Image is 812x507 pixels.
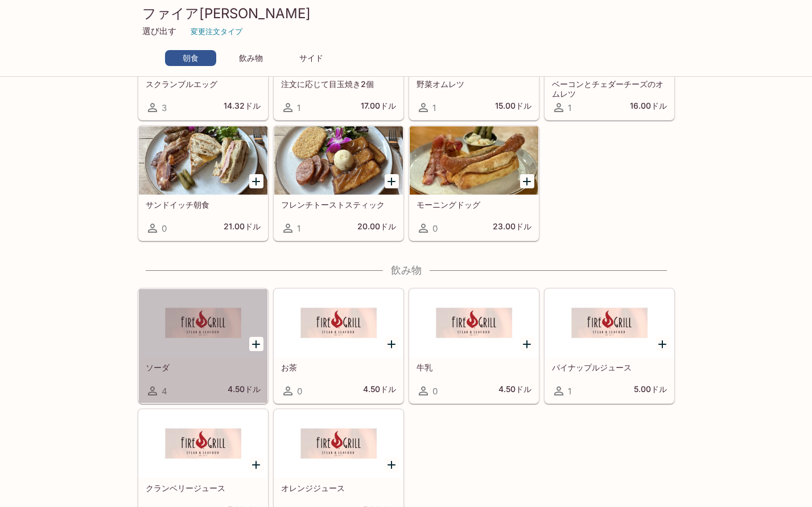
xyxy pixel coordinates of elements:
font: 1 [297,102,300,113]
font: 1 [297,223,300,234]
font: 20.00ドル [357,221,396,231]
font: サンドイッチ朝食 [146,200,209,209]
font: 17.00ドル [361,101,396,110]
div: 牛乳 [410,289,538,357]
font: クランベリージュース [146,483,225,493]
font: ファイア[PERSON_NAME] [142,5,311,22]
button: クランベリージュースを加える [249,457,263,472]
font: 15.00ドル [495,101,531,110]
a: モーニングドッグ023.00ドル [409,126,539,241]
a: お茶04.50ドル [274,288,403,403]
button: オレンジジュースを加える [385,457,399,472]
font: 飲み物 [391,264,422,276]
font: 注文に応じて目玉焼き2個 [281,79,374,89]
a: フレンチトーストスティック120.00ドル [274,126,403,241]
font: 変更注文タイプ [191,27,242,36]
button: 牛乳を加える [520,337,534,351]
button: サンドイッチ朝食を追加 [249,174,263,188]
a: 牛乳04.50ドル [409,288,539,403]
button: お茶を加える [385,337,399,351]
font: フレンチトーストスティック [281,200,385,209]
font: 1 [432,102,436,113]
button: モーニングドッグを追加 [520,174,534,188]
font: 0 [162,223,167,234]
font: お茶 [281,362,297,372]
div: パイナップルジュース [545,289,674,357]
font: 4.50ドル [228,384,261,394]
font: 朝食 [183,53,199,63]
font: 5.00ドル [634,384,667,394]
font: オレンジジュース [281,483,345,493]
button: パイナップルジュースを加える [656,337,670,351]
div: サンドイッチ朝食 [139,126,267,195]
a: サンドイッチ朝食021.00ドル [138,126,268,241]
font: 飲み物 [239,53,263,63]
button: ソーダを加える [249,337,263,351]
div: お茶 [274,289,403,357]
font: パイナップルジュース [552,362,632,372]
font: 4 [162,386,167,397]
font: 14.32ドル [224,101,261,110]
font: 選び出す [142,26,176,36]
font: 23.00ドル [493,221,531,231]
div: モーニングドッグ [410,126,538,195]
div: ソーダ [139,289,267,357]
font: 3 [162,102,167,113]
font: 0 [297,386,302,397]
font: ベーコンとチェダーチーズのオムレツ [552,79,663,98]
div: フレンチトーストスティック [274,126,403,195]
font: 0 [432,223,438,234]
font: 16.00ドル [630,101,667,110]
font: スクランブルエッグ [146,79,217,89]
a: ソーダ44.50ドル [138,288,268,403]
font: 1 [568,386,571,397]
font: 4.50ドル [498,384,531,394]
button: 変更注文タイプ [186,22,248,40]
button: フレンチトーストスティックを加える [385,174,399,188]
div: クランベリージュース [139,410,267,478]
font: サイド [299,53,323,63]
font: 野菜オムレツ [417,79,464,89]
a: パイナップルジュース15.00ドル [545,288,674,403]
font: 0 [432,386,438,397]
font: ソーダ [146,362,170,372]
font: 牛乳 [417,362,432,372]
div: オレンジジュース [274,410,403,478]
font: 4.50ドル [363,384,396,394]
font: モーニングドッグ [417,200,480,209]
font: 21.00ドル [224,221,261,231]
font: 1 [568,102,571,113]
